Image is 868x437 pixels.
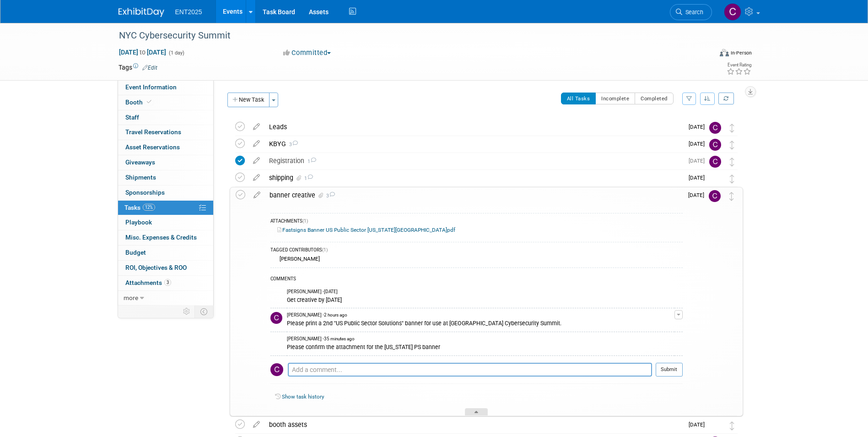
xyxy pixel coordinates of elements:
span: Misc. Expenses & Credits [125,234,197,241]
div: Get creative by [DATE] [287,295,674,304]
i: Move task [730,421,734,430]
div: [PERSON_NAME] [277,256,320,262]
td: Tags [119,63,157,72]
div: Event Rating [727,63,751,67]
span: 3 [325,193,335,199]
a: edit [248,421,264,429]
span: Staff [125,114,139,121]
span: [DATE] [689,141,709,147]
a: Giveaways [118,155,213,170]
i: Move task [729,192,734,201]
span: [DATE] [689,158,709,164]
img: Rose Bodin [709,173,721,185]
span: ROI, Objectives & ROO [125,264,187,271]
span: 3 [164,279,171,286]
span: (1 day) [168,50,184,56]
a: Playbook [118,215,213,230]
a: Refresh [718,93,734,104]
div: TAGGED CONTRIBUTORS [270,247,683,255]
a: Edit [142,65,157,71]
div: COMMENTS [270,275,683,284]
a: Shipments [118,170,213,185]
a: Misc. Expenses & Credits [118,230,213,245]
div: Event Format [658,48,752,61]
a: edit [249,191,265,199]
span: 1 [304,158,316,164]
span: more [124,294,138,301]
span: ENT2025 [175,8,202,16]
i: Move task [730,141,734,149]
div: booth assets [264,417,683,432]
img: Colleen Mueller [270,312,282,324]
i: Move task [730,158,734,166]
button: Committed [280,48,334,58]
span: Booth [125,98,153,106]
a: Event Information [118,80,213,95]
td: Personalize Event Tab Strip [179,306,195,317]
span: [DATE] [688,192,709,198]
img: Colleen Mueller [270,363,283,376]
img: Rose Bodin [270,289,282,300]
img: Rose Bodin [270,336,282,348]
span: [DATE] [689,124,709,130]
a: Fastsigns Banner US Public Sector [US_STATE][GEOGRAPHIC_DATA]pdf [277,227,455,233]
a: more [118,291,213,306]
a: Budget [118,246,213,260]
td: Toggle Event Tabs [194,306,213,317]
a: edit [248,157,264,165]
span: 1 [303,175,313,181]
span: Event Information [125,83,177,91]
div: Please confirm the attachment for the [US_STATE] PS banner [287,342,674,351]
i: Move task [730,124,734,132]
button: Submit [656,363,683,377]
button: Incomplete [595,93,635,104]
a: ROI, Objectives & ROO [118,261,213,275]
span: Budget [125,249,146,256]
a: Tasks12% [118,201,213,215]
span: Tasks [124,204,155,211]
button: Completed [635,93,674,104]
span: Giveaways [125,158,155,166]
a: Staff [118,110,213,125]
span: [PERSON_NAME] - 2 hours ago [287,312,347,318]
img: Colleen Mueller [709,139,721,151]
span: Sponsorships [125,189,165,196]
span: 12% [143,204,155,211]
div: banner creative [265,187,683,203]
img: Rose Bodin [709,420,721,432]
span: Search [682,9,703,16]
img: Colleen Mueller [709,190,721,202]
a: Sponsorships [118,186,213,200]
span: (1) [302,218,308,224]
img: Colleen Mueller [709,122,721,134]
span: 3 [286,142,298,147]
div: KBYG [264,136,683,152]
span: Playbook [125,218,152,226]
div: shipping [264,170,683,186]
span: to [138,49,147,56]
img: ExhibitDay [119,8,164,17]
a: Search [670,4,712,20]
div: Leads [264,119,683,135]
img: Colleen Mueller [709,156,721,168]
div: ATTACHMENTS [270,218,683,226]
a: Attachments3 [118,276,213,290]
i: Move task [730,175,734,183]
a: edit [248,123,264,131]
div: NYC Cybersecurity Summit [116,27,698,44]
div: Please print a 2nd "US Public Sector Solutions" banner for use at [GEOGRAPHIC_DATA] Cybersecurity... [287,318,674,327]
span: [DATE] [689,175,709,181]
span: [DATE] [DATE] [119,48,167,56]
span: [DATE] [689,421,709,428]
div: Registration [264,153,683,169]
img: Colleen Mueller [724,3,741,21]
a: Asset Reservations [118,140,213,155]
span: [PERSON_NAME] - 35 minutes ago [287,336,355,342]
span: Asset Reservations [125,143,180,151]
span: Shipments [125,174,156,181]
a: edit [248,140,264,148]
span: Attachments [125,279,171,286]
a: edit [248,174,264,182]
a: Booth [118,95,213,110]
a: Show task history [282,393,324,400]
